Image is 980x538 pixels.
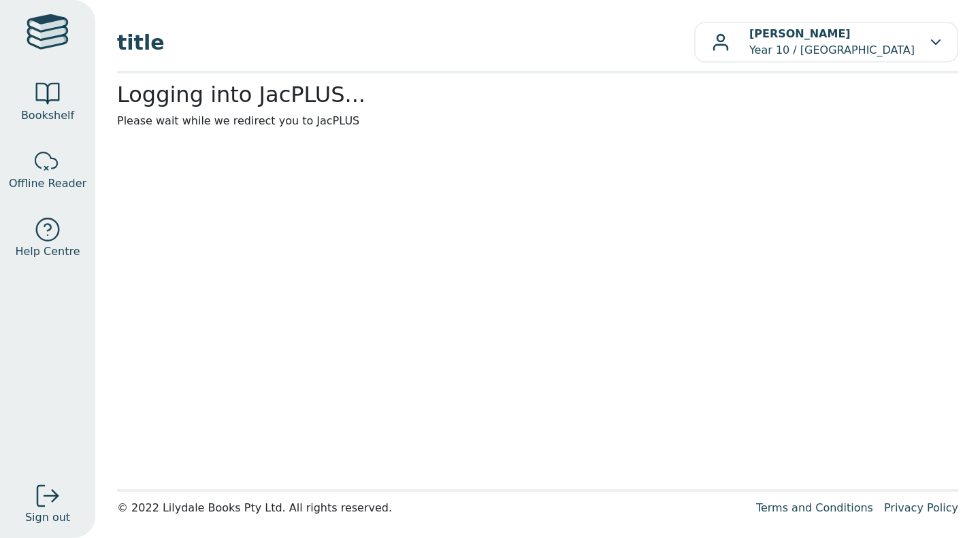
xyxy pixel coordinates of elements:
[749,27,851,40] b: [PERSON_NAME]
[117,27,694,58] span: title
[756,501,873,514] a: Terms and Conditions
[9,175,86,192] span: Offline Reader
[884,501,958,514] a: Privacy Policy
[117,82,958,107] h2: Logging into JacPLUS...
[117,500,745,516] div: © 2022 Lilydale Books Pty Ltd. All rights reserved.
[117,113,958,129] p: Please wait while we redirect you to JacPLUS
[25,509,70,526] span: Sign out
[694,22,958,63] button: [PERSON_NAME]Year 10 / [GEOGRAPHIC_DATA]
[749,26,915,58] p: Year 10 / [GEOGRAPHIC_DATA]
[15,243,80,260] span: Help Centre
[21,107,74,124] span: Bookshelf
